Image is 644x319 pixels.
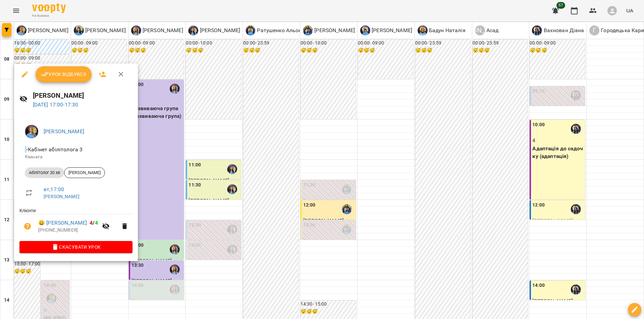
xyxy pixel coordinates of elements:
[90,220,98,226] b: /
[19,241,132,253] button: Скасувати Урок
[44,186,64,192] a: вт , 17:00
[38,219,87,227] a: 😀 [PERSON_NAME]
[44,128,84,135] a: [PERSON_NAME]
[33,101,78,108] a: [DATE] 17:00-17:30
[25,146,84,153] span: - Кабінет абілітолога 3
[25,170,64,176] span: Абілітолог 30 хв
[25,125,38,138] img: 6b085e1eb0905a9723a04dd44c3bb19c.jpg
[38,227,98,234] p: [PHONE_NUMBER]
[36,66,92,82] button: Урок відбувся
[19,218,36,234] button: Візит ще не сплачено. Додати оплату?
[41,70,87,78] span: Урок відбувся
[25,154,127,160] p: Кімната
[95,220,98,226] span: 4
[33,90,133,101] h6: [PERSON_NAME]
[90,220,93,226] span: 4
[64,170,105,176] span: [PERSON_NAME]
[44,194,79,199] a: [PERSON_NAME]
[64,167,105,178] div: [PERSON_NAME]
[19,207,132,241] ul: Клієнти
[25,243,127,251] span: Скасувати Урок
